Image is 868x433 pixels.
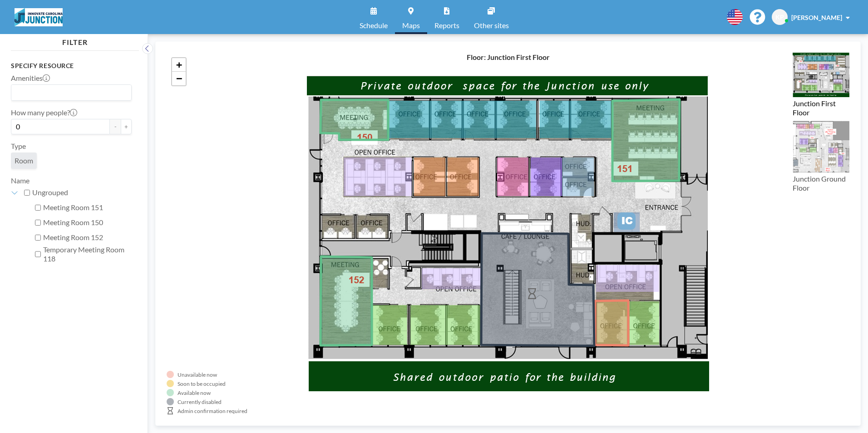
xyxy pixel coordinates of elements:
[178,408,247,414] div: Admin confirmation required
[172,58,186,72] a: Zoom in
[402,22,420,29] span: Maps
[793,174,846,192] label: Junction Ground Floor
[474,22,509,29] span: Other sites
[43,233,132,242] label: Meeting Room 152
[43,203,132,212] label: Meeting Room 151
[176,59,182,70] span: +
[121,119,132,134] button: +
[11,34,139,47] h4: FILTER
[110,119,121,134] button: -
[793,53,849,97] img: 3976ca476e1e6d5dd6c90708b3b90000.png
[11,62,132,70] h3: Specify resource
[43,218,132,227] label: Meeting Room 150
[11,74,50,83] label: Amenities
[178,371,217,378] div: Unavailable now
[791,14,842,21] span: [PERSON_NAME]
[11,108,77,117] label: How many people?
[178,380,226,387] div: Soon to be occupied
[467,53,550,62] h4: Floor: Junction First Floor
[11,176,30,185] label: Name
[15,156,33,165] span: Room
[775,13,784,21] span: KP
[793,99,836,117] label: Junction First Floor
[178,399,222,405] div: Currently disabled
[11,142,26,151] label: Type
[360,22,388,29] span: Schedule
[11,85,131,100] div: Search for option
[178,389,211,396] div: Available now
[15,8,63,26] img: organization-logo
[43,245,132,263] label: Temporary Meeting Room 118
[172,72,186,85] a: Zoom out
[176,73,182,84] span: −
[32,188,132,197] label: Ungrouped
[434,22,459,29] span: Reports
[12,87,126,98] input: Search for option
[793,121,849,172] img: 48647ba96d77f71270a56cbfe03b9728.png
